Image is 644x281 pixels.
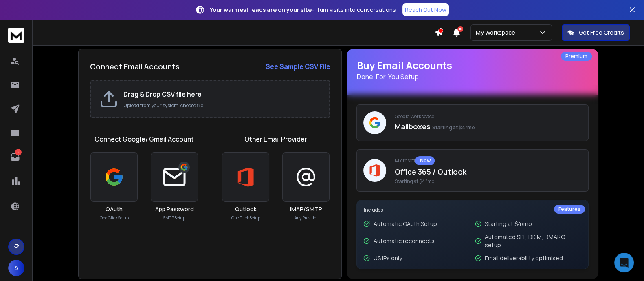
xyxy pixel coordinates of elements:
[554,205,585,214] div: Features
[363,207,582,213] p: Includes
[295,215,318,221] p: Any Provider
[432,124,475,131] span: Starting at $4/mo
[402,3,449,16] a: Reach Out Now
[394,156,582,165] p: Microsoft
[485,233,582,249] p: Automated SPF, DKIM, DMARC setup
[373,254,402,262] p: US IPs only
[100,215,129,221] p: One Click Setup
[8,260,24,276] button: A
[394,178,582,185] span: Starting at $4/mo
[235,205,257,213] h3: Outlook
[210,6,312,13] strong: Your warmest leads are on your site
[8,28,24,43] img: logo
[265,62,330,71] a: See Sample CSV File
[373,237,434,245] p: Automatic reconnects
[356,72,589,82] p: Done-For-You Setup
[457,26,463,32] span: 16
[290,205,322,213] h3: IMAP/SMTP
[614,253,634,272] div: Open Intercom Messenger
[485,220,532,228] p: Starting at $4/mo
[394,166,582,177] p: Office 365 / Outlook
[231,215,260,221] p: One Click Setup
[210,6,396,14] p: – Turn visits into conversations
[123,102,321,109] p: Upload from your system, choose file
[579,29,624,37] p: Get Free Credits
[90,61,180,72] h2: Connect Email Accounts
[356,59,589,82] h1: Buy Email Accounts
[485,254,563,262] p: Email deliverability optimised
[163,215,185,221] p: SMTP Setup
[394,113,582,120] p: Google Workspace
[405,6,446,14] p: Reach Out Now
[123,89,321,99] h2: Drag & Drop CSV file here
[476,29,519,37] p: My Workspace
[265,62,330,71] strong: See Sample CSV File
[373,220,437,228] p: Automatic OAuth Setup
[15,149,22,155] p: 8
[244,134,307,144] h1: Other Email Provider
[155,205,194,213] h3: App Password
[415,156,435,165] div: New
[562,24,630,41] button: Get Free Credits
[561,52,592,61] div: Premium
[95,134,194,144] h1: Connect Google/ Gmail Account
[7,149,23,165] a: 8
[394,121,582,132] p: Mailboxes
[106,205,123,213] h3: OAuth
